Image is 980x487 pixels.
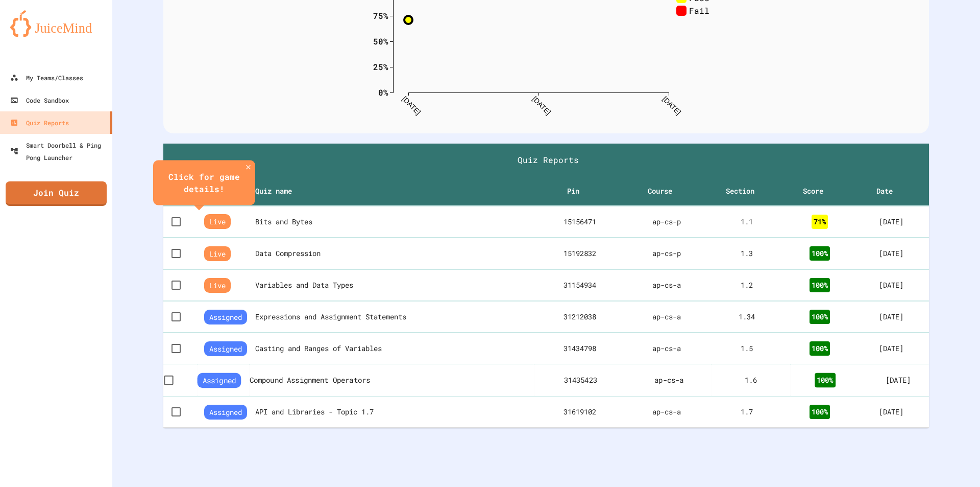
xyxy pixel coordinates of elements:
[633,280,700,290] div: ap-cs-a
[720,375,782,385] div: 1 . 6
[716,343,777,354] div: 1 . 5
[633,217,700,227] div: ap-cs-p
[373,10,388,20] text: 75%
[648,185,685,197] span: Course
[255,206,534,238] th: Bits and Bytes
[163,170,245,195] div: Click for game details!
[810,246,830,261] div: 100 %
[633,248,700,259] div: ap-cs-p
[810,278,830,292] div: 100 %
[373,61,388,72] text: 25%
[250,364,534,396] th: Compound Assignment Operators
[373,35,388,46] text: 50%
[810,310,830,324] div: 100 %
[853,206,929,238] td: [DATE]
[198,373,241,388] span: Assigned
[689,5,709,15] text: Fail
[853,238,929,269] td: [DATE]
[853,396,929,428] td: [DATE]
[255,396,534,428] th: API and Libraries - Topic 1.7
[876,185,906,197] span: Date
[853,269,929,301] td: [DATE]
[255,238,534,269] th: Data Compression
[633,343,700,354] div: ap-cs-a
[6,181,107,206] a: Join Quiz
[10,10,102,37] img: logo-orange.svg
[534,206,625,238] td: 15156471
[716,217,777,227] div: 1 . 1
[255,269,534,301] th: Variables and Data Types
[567,185,593,197] span: Pin
[633,407,700,417] div: ap-cs-a
[242,160,255,173] button: close
[716,407,777,417] div: 1 . 7
[204,405,247,420] span: Assigned
[860,364,937,396] td: [DATE]
[255,333,534,364] th: Casting and Ranges of Variables
[10,94,69,106] div: Code Sandbox
[10,139,108,164] div: Smart Doorbell & Ping Pong Launcher
[853,301,929,333] td: [DATE]
[204,341,247,356] span: Assigned
[810,341,830,356] div: 100 %
[534,364,627,396] td: 31435423
[633,312,700,322] div: ap-cs-a
[635,375,703,385] div: ap-cs-a
[534,238,625,269] td: 15192832
[401,95,422,116] text: [DATE]
[534,301,625,333] td: 31212038
[204,310,247,324] span: Assigned
[810,405,830,419] div: 100 %
[378,86,388,97] text: 0%
[803,185,837,197] span: Score
[255,185,305,197] span: Quiz name
[534,333,625,364] td: 31434798
[10,117,69,129] div: Quiz Reports
[853,333,929,364] td: [DATE]
[726,185,768,197] span: Section
[171,154,925,166] h1: Quiz Reports
[661,95,682,116] text: [DATE]
[534,396,625,428] td: 31619102
[812,215,828,229] div: 71 %
[815,373,836,388] div: 100 %
[204,278,231,293] span: Live
[255,301,534,333] th: Expressions and Assignment Statements
[716,248,777,259] div: 1 . 3
[10,72,83,84] div: My Teams/Classes
[204,246,231,261] span: Live
[716,312,777,322] div: 1 . 3 4
[204,214,231,229] span: Live
[534,269,625,301] td: 31154934
[531,95,552,116] text: [DATE]
[716,280,777,290] div: 1 . 2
